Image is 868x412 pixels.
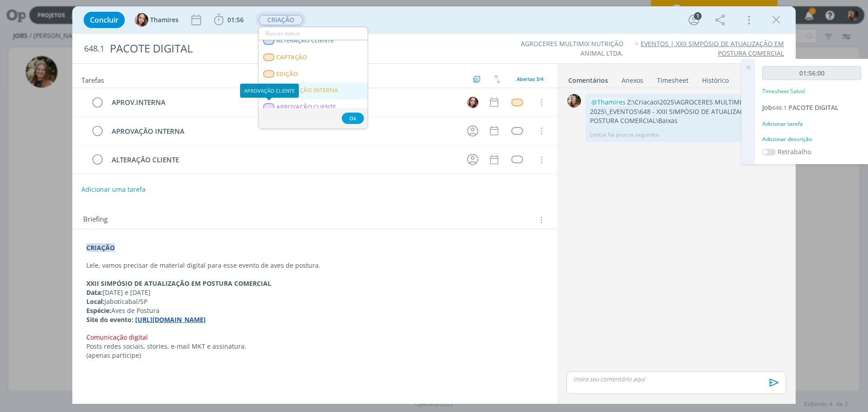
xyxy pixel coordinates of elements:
span: Concluir [90,16,118,24]
p: [DATE] e [DATE] [86,288,543,297]
p: Jaboticabal/SP [86,297,543,306]
button: Adicionar uma tarefa [81,181,146,198]
img: T [135,13,148,27]
div: Adicionar tarefa [762,120,861,128]
span: APROVAÇÃO CLIENTE [276,104,336,111]
img: T [467,97,478,108]
button: T [466,95,479,109]
p: (apenas participe) [86,351,543,360]
span: Abertas 3/4 [517,76,543,82]
p: Z:\Criacao\2025\AGROCERES MULTIMIX\CRIAÇÃO 2025\_EVENTOS\648 - XXII SIMPÓSIO DE ATUALIZAÇÃO EM PO... [590,98,781,125]
a: [URL][DOMAIN_NAME] [135,315,206,324]
div: APROVAÇÃO CLIENTE [240,84,299,98]
a: Comentários [568,72,609,85]
span: Briefing [83,214,108,226]
strong: Data: [86,288,103,297]
ul: CRIAÇÃO [258,27,368,129]
div: Anexos [622,76,643,85]
strong: Site do evento: [86,315,133,324]
div: ALTERAÇÃO CLIENTE [108,154,458,166]
div: dialog [72,6,796,404]
div: Adicionar descrição [762,135,861,143]
a: Timesheet [656,72,689,85]
button: TThamires [135,13,179,27]
input: Buscar status [259,27,368,40]
div: PACOTE DIGITAL [106,38,489,60]
span: há poucos segundos [608,131,660,139]
span: @Thamires [591,98,626,106]
a: Job648.1PACOTE DIGITAL [762,103,839,112]
span: EDIÇÃO [276,71,298,78]
span: Comunicação digital [86,333,148,341]
a: EVENTOS | XXII SIMPÓSIO DE ATUALIZAÇÃO EM POSTURA COMERCIAL [641,39,784,57]
span: CAPTAÇÃO [276,54,307,61]
button: Ok [342,113,364,124]
span: ALTERAÇÃO CLIENTE [276,37,334,44]
button: 01:56 [212,13,246,27]
p: Aves de Postura [86,306,543,315]
span: Thamires [150,17,179,23]
p: Letícia [590,131,606,139]
div: APROV.INTERNA [108,97,458,108]
p: Lele, vamos precisar de material digital para esse evento de aves de postura. [86,261,543,270]
a: AGROCERES MULTIMIX NUTRIÇÃO ANIMAL LTDA. [521,39,623,57]
button: CRIAÇÃO [258,14,303,26]
strong: CRIAÇÃO [86,243,115,252]
strong: XXII SIMPÓSIO DE ATUALIZAÇÃO EM POSTURA COMERCIAL [86,279,271,288]
span: 648.1 [772,104,787,112]
span: 648.1 [84,44,104,54]
button: Concluir [84,12,125,28]
img: arrow-down-up.svg [494,75,500,83]
p: Posts redes sociais, stories, e-mail MKT e assinatura. [86,342,543,351]
button: 1 [687,13,701,27]
span: CRIAÇÃO [259,15,303,25]
span: APROVAÇÃO INTERNA [276,87,338,94]
img: L [567,94,581,108]
strong: Espécie: [86,306,111,315]
div: APROVAÇÃO INTERNA [108,126,458,137]
div: 1 [694,12,702,20]
strong: Local: [86,297,104,306]
a: Histórico [702,72,729,85]
label: Retrabalho [778,147,811,156]
span: 01:56 [227,15,244,24]
span: PACOTE DIGITAL [788,103,839,112]
span: Tarefas [81,74,104,85]
p: Timesheet Salvo! [762,87,805,95]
